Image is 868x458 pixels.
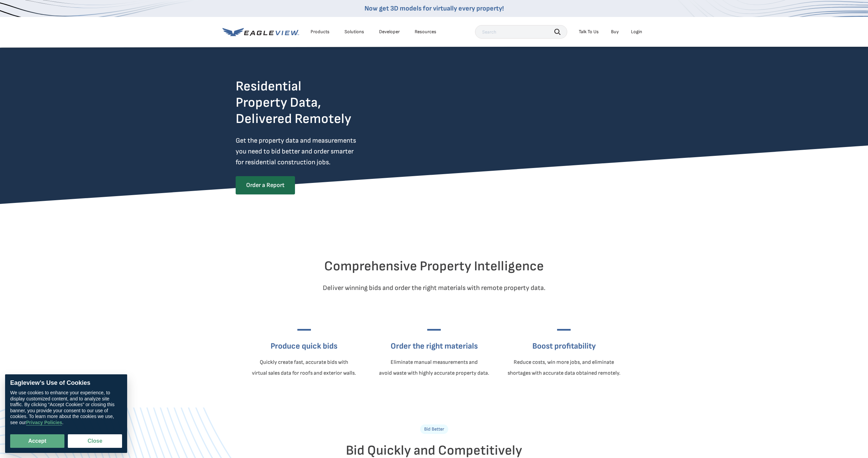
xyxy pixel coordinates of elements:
[68,434,122,448] button: Close
[379,357,489,379] p: Eliminate manual measurements and avoid waste with highly accurate property data.
[415,29,436,35] div: Resources
[611,29,619,35] a: Buy
[579,29,599,35] div: Talk To Us
[508,357,620,379] p: Reduce costs, win more jobs, and eliminate shortages with accurate data obtained remotely.
[236,135,384,168] p: Get the property data and measurements you need to bid better and order smarter for residential c...
[236,258,632,274] h2: Comprehensive Property Intelligence
[236,78,351,127] h2: Residential Property Data, Delivered Remotely
[344,29,364,35] div: Solutions
[379,341,489,352] h3: Order the right materials
[10,379,122,387] div: Eagleview’s Use of Cookies
[364,4,504,13] a: Now get 3D models for virtually every property!
[10,434,64,448] button: Accept
[420,424,448,434] p: Bid Better
[475,25,567,39] input: Search
[379,29,400,35] a: Developer
[631,29,642,35] div: Login
[508,341,620,352] h3: Boost profitability
[311,29,330,35] div: Products
[252,357,356,379] p: Quickly create fast, accurate bids with virtual sales data for roofs and exterior walls.
[10,390,122,426] div: We use cookies to enhance your experience, to display customized content, and to analyze site tra...
[236,283,632,293] p: Deliver winning bids and order the right materials with remote property data.
[26,420,62,426] a: Privacy Policies
[236,176,295,194] a: Order a Report
[252,341,356,352] h3: Produce quick bids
